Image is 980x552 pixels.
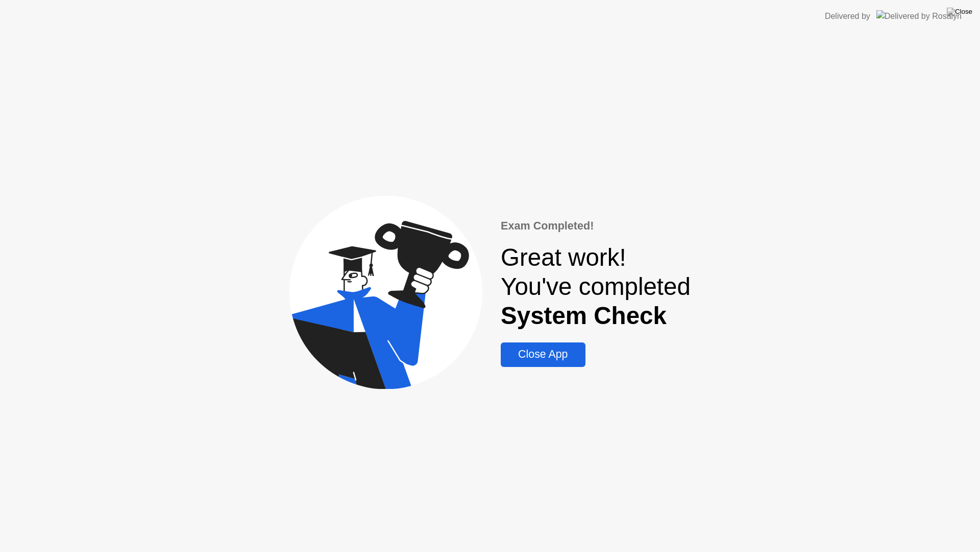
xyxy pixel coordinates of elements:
[825,10,870,22] div: Delivered by
[501,243,691,330] div: Great work! You've completed
[501,302,667,329] b: System Check
[947,8,972,16] img: Close
[504,348,582,361] div: Close App
[501,218,691,234] div: Exam Completed!
[876,10,962,22] img: Delivered by Rosalyn
[501,342,585,367] button: Close App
